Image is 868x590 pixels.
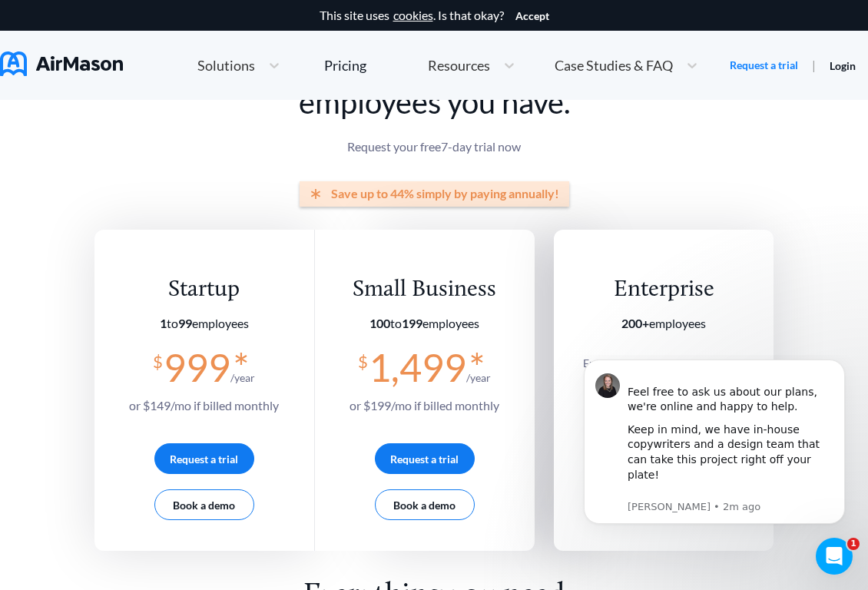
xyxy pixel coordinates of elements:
b: 100 [369,316,390,330]
button: Book a demo [154,489,254,520]
span: Case Studies & FAQ [555,58,673,72]
p: Request your free 7 -day trial now [94,140,774,154]
div: Enterprise [575,276,753,304]
span: to [160,316,192,330]
span: to [369,316,422,330]
section: employees [350,317,499,330]
span: Save up to 44% simply by paying annually! [331,187,559,201]
a: Request a trial [730,58,798,73]
button: Book a demo [375,489,475,520]
span: 1,499 [369,344,466,390]
span: or $ 199 /mo if billed monthly [350,398,499,413]
a: Login [830,59,856,72]
section: employees [575,317,753,330]
span: 999 [164,344,230,390]
button: Request a trial [375,443,475,474]
span: | [812,58,816,72]
span: 1 [847,538,860,550]
span: or $ 149 /mo if billed monthly [129,398,279,413]
b: 199 [402,316,422,330]
span: Resources [428,58,490,72]
iframe: Intercom notifications message [561,355,868,549]
a: cookies [393,8,433,22]
button: Request a trial [154,443,254,474]
div: Pricing [324,58,366,72]
div: Small Business [350,276,499,304]
iframe: Intercom live chat [816,538,853,575]
button: Accept cookies [515,10,549,22]
section: employees [129,317,279,330]
b: 99 [178,316,192,330]
div: Startup [129,276,279,304]
span: $ [153,346,163,371]
a: Pricing [324,51,366,79]
span: Solutions [197,58,255,72]
span: $ [358,346,368,371]
b: 1 [160,316,167,330]
b: 200+ [621,316,649,330]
